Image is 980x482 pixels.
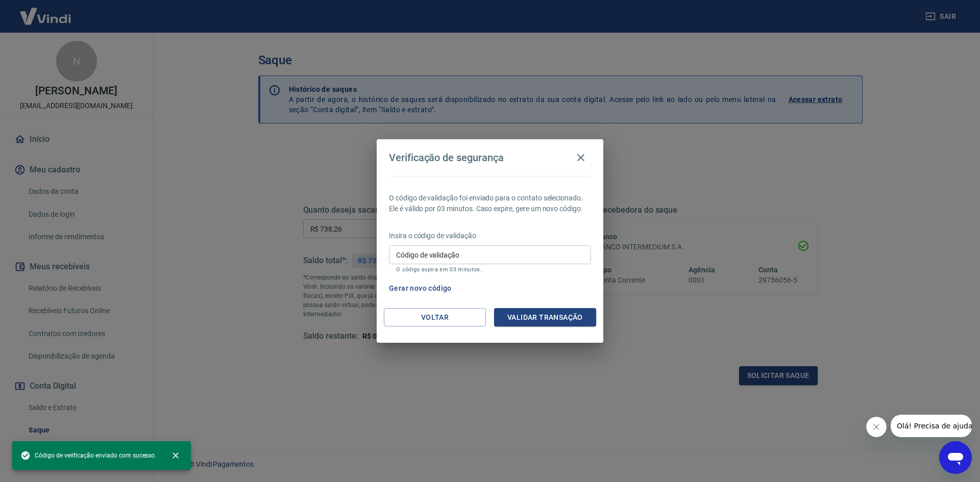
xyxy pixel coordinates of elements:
h4: Verificação de segurança [389,151,504,164]
button: Validar transação [494,308,596,327]
span: Código de verificação enviado com sucesso. [20,450,156,461]
iframe: Mensagem da empresa [891,415,972,437]
button: Voltar [384,308,486,327]
p: O código de validação foi enviado para o contato selecionado. Ele é válido por 03 minutos. Caso e... [389,193,591,214]
button: close [164,444,187,467]
button: Gerar novo código [385,279,456,298]
p: Insira o código de validação [389,231,591,241]
iframe: Fechar mensagem [866,417,887,437]
p: O código expira em 03 minutos. [396,266,584,273]
span: Olá! Precisa de ajuda? [6,7,86,15]
iframe: Botão para abrir a janela de mensagens [939,441,972,474]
